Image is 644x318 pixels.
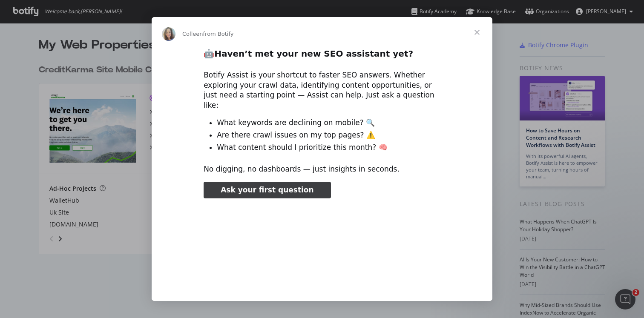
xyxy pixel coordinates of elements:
li: What keywords are declining on mobile? 🔍 [217,118,440,128]
img: Profile image for Colleen [162,27,175,41]
div: No digging, no dashboards — just insights in seconds. [204,164,440,175]
span: Colleen [182,31,203,37]
span: Close [462,17,492,48]
li: What content should I prioritize this month? 🧠 [217,143,440,153]
a: Ask your first question [204,182,331,199]
li: Are there crawl issues on my top pages? ⚠️ [217,130,440,140]
div: Botify Assist is your shortcut to faster SEO answers. Whether exploring your crawl data, identify... [204,70,440,111]
span: Ask your first question [221,186,313,194]
b: Haven’t met your new SEO assistant yet? [214,49,413,59]
h2: 🤖 [204,48,440,64]
span: from Botify [203,31,234,37]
